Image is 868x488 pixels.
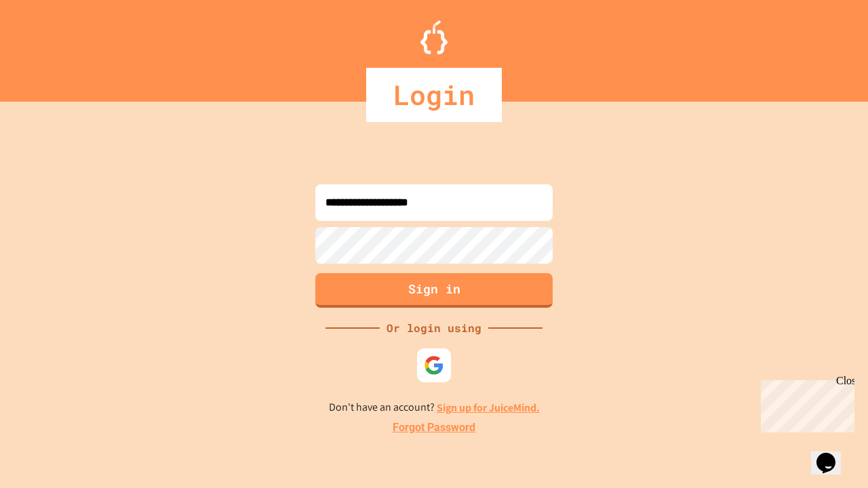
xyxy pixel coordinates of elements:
img: Logo.svg [420,20,448,54]
a: Sign up for JuiceMind. [437,401,540,415]
div: Login [366,68,502,122]
iframe: chat widget [811,434,854,474]
div: Or login using [380,320,488,336]
button: Sign in [315,273,553,308]
iframe: chat widget [755,375,854,432]
p: Don't have an account? [329,399,540,416]
div: Chat with us now!Close [5,5,94,86]
a: Forgot Password [393,420,475,436]
img: google-icon.svg [424,355,444,375]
